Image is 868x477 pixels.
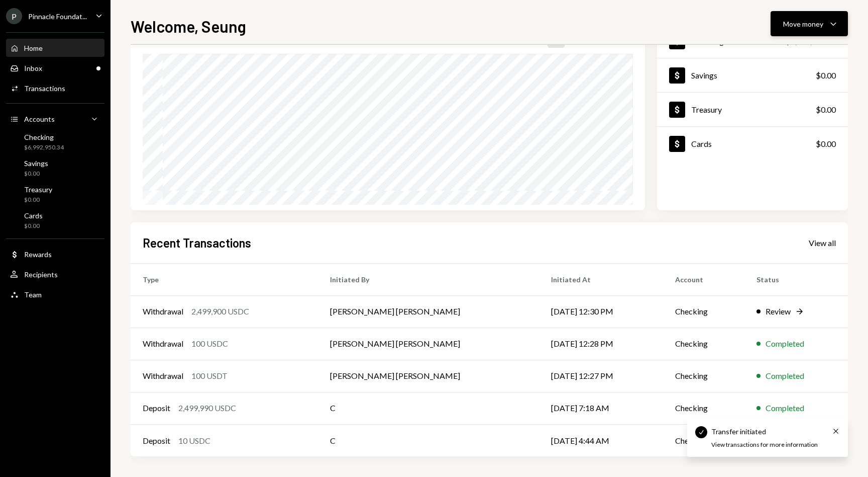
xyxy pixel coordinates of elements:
[191,370,228,382] div: 100 USDT
[28,12,87,21] div: Pinnacle Foundat...
[783,19,823,29] div: Move money
[766,305,791,317] div: Review
[657,93,848,126] a: Treasury$0.00
[816,138,836,150] div: $0.00
[24,196,52,204] div: $0.00
[539,392,663,424] td: [DATE] 7:18 AM
[178,402,236,414] div: 2,499,990 USDC
[6,245,104,263] a: Rewards
[691,70,717,80] div: Savings
[691,139,712,148] div: Cards
[24,222,43,230] div: $0.00
[24,84,65,93] div: Transactions
[191,338,228,350] div: 100 USDC
[24,270,58,279] div: Recipients
[539,328,663,360] td: [DATE] 12:28 PM
[191,305,249,317] div: 2,499,900 USDC
[24,211,43,220] div: Cards
[6,285,104,303] a: Team
[657,58,848,92] a: Savings$0.00
[663,328,744,360] td: Checking
[143,234,251,251] h2: Recent Transactions
[6,130,104,154] a: Checking$6,992,950.34
[143,338,183,350] div: Withdrawal
[318,392,539,424] td: C
[24,185,52,194] div: Treasury
[691,105,722,114] div: Treasury
[539,263,663,295] th: Initiated At
[6,156,104,180] a: Savings$0.00
[131,263,318,295] th: Type
[766,370,804,382] div: Completed
[6,79,104,97] a: Transactions
[6,59,104,77] a: Inbox
[143,402,170,414] div: Deposit
[24,133,64,141] div: Checking
[24,44,43,52] div: Home
[539,424,663,456] td: [DATE] 4:44 AM
[143,305,183,317] div: Withdrawal
[766,338,804,350] div: Completed
[816,69,836,82] div: $0.00
[318,295,539,328] td: [PERSON_NAME] [PERSON_NAME]
[318,328,539,360] td: [PERSON_NAME] [PERSON_NAME]
[178,435,210,447] div: 10 USDC
[143,370,183,382] div: Withdrawal
[6,8,22,24] div: P
[766,402,804,414] div: Completed
[663,263,744,295] th: Account
[663,295,744,328] td: Checking
[711,426,766,437] div: Transfer initiated
[711,441,818,449] div: View transactions for more information
[24,64,42,72] div: Inbox
[6,110,104,128] a: Accounts
[771,11,848,36] button: Move money
[816,104,836,116] div: $0.00
[744,263,848,295] th: Status
[143,435,170,447] div: Deposit
[6,265,104,283] a: Recipients
[539,360,663,392] td: [DATE] 12:27 PM
[663,360,744,392] td: Checking
[318,424,539,456] td: C
[24,290,42,299] div: Team
[657,127,848,161] a: Cards$0.00
[6,208,104,232] a: Cards$0.00
[663,392,744,424] td: Checking
[663,424,744,456] td: Checking
[24,115,55,123] div: Accounts
[539,295,663,328] td: [DATE] 12:30 PM
[24,250,52,259] div: Rewards
[318,360,539,392] td: [PERSON_NAME] [PERSON_NAME]
[24,159,48,168] div: Savings
[318,263,539,295] th: Initiated By
[131,16,246,36] h1: Welcome, Seung
[809,237,836,248] a: View all
[24,170,48,178] div: $0.00
[24,143,64,152] div: $6,992,950.34
[6,182,104,206] a: Treasury$0.00
[6,39,104,57] a: Home
[809,238,836,248] div: View all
